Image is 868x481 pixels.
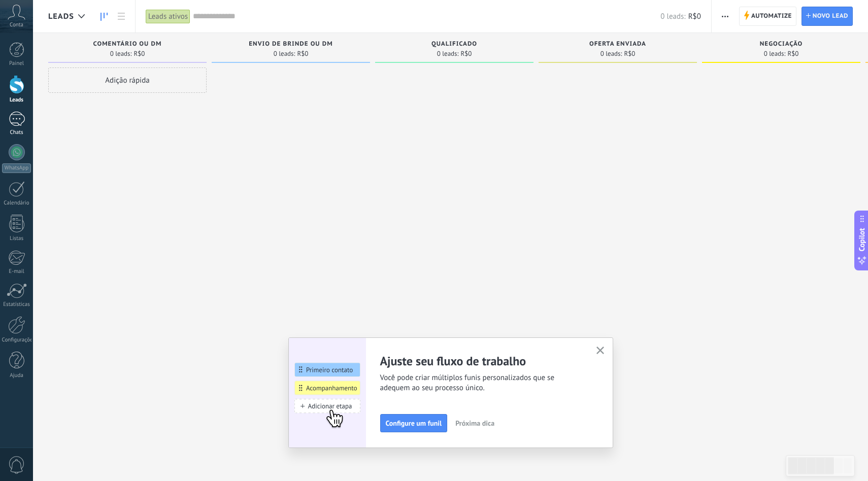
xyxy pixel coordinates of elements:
div: Calendário [2,200,31,207]
a: Automatize [739,7,796,26]
div: Configurações [2,337,31,343]
span: 0 leads: [110,51,132,57]
div: Leads [2,97,31,104]
span: Leads [48,12,74,21]
span: Copilot [857,228,867,252]
span: Configure um funil [386,420,442,427]
span: Conta [10,22,23,28]
div: Chats [2,129,31,136]
button: Próxima dica [451,416,499,431]
div: Estatísticas [2,301,31,308]
span: R$0 [688,12,701,21]
span: R$0 [624,51,635,57]
span: R$0 [460,51,472,57]
span: Novo lead [813,7,848,25]
span: 0 leads: [764,51,786,57]
span: R$0 [133,51,145,57]
div: Oferta enviada [544,41,692,49]
div: Ajuda [2,372,31,379]
div: Leads ativos [146,9,190,24]
span: Você pode criar múltiplos funis personalizados que se adequem ao seu processo único. [380,373,584,393]
div: WhatsApp [2,163,31,173]
span: Envio de brinde ou DM [249,41,332,48]
div: Qualificado [380,41,528,49]
span: Negociação [760,41,803,48]
button: Mais [718,7,732,26]
span: 0 leads: [660,12,685,21]
span: R$0 [297,51,308,57]
span: R$0 [787,51,798,57]
div: Listas [2,235,31,242]
button: Configure um funil [380,414,448,432]
span: Comentário ou DM [93,41,162,48]
div: Adição rápida [48,67,207,93]
a: Leads [95,7,113,26]
span: 0 leads: [600,51,622,57]
span: Qualificado [431,41,477,48]
span: Próxima dica [455,420,494,427]
div: Negociação [707,41,855,49]
div: Painel [2,60,31,67]
div: Comentário ou DM [53,41,202,49]
span: Oferta enviada [589,41,646,48]
div: Envio de brinde ou DM [217,41,365,49]
span: 0 leads: [437,51,459,57]
span: 0 leads: [274,51,295,57]
span: Automatize [751,7,792,25]
div: E-mail [2,268,31,275]
a: Novo lead [802,7,853,26]
h2: Ajuste seu fluxo de trabalho [380,353,584,369]
a: Lista [113,7,130,26]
